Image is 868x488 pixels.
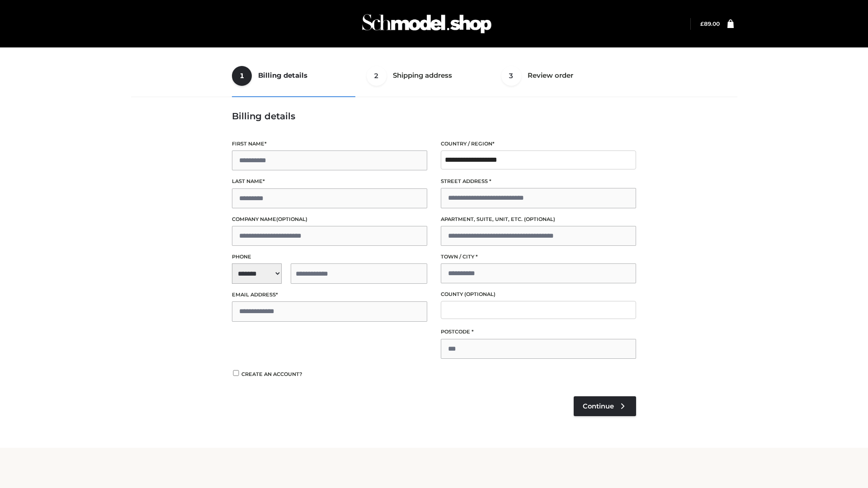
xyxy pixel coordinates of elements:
[700,20,704,27] span: £
[232,111,636,122] h3: Billing details
[700,20,720,27] bdi: 89.00
[232,215,427,224] label: Company name
[359,6,495,42] img: Schmodel Admin 964
[232,370,240,376] input: Create an account?
[276,216,307,222] span: (optional)
[524,216,555,222] span: (optional)
[700,20,720,27] a: £89.00
[232,291,427,299] label: Email address
[441,253,636,261] label: Town / City
[232,177,427,186] label: Last name
[583,402,614,410] span: Continue
[232,140,427,148] label: First name
[441,177,636,186] label: Street address
[441,215,636,224] label: Apartment, suite, unit, etc.
[232,253,427,261] label: Phone
[441,290,636,299] label: County
[441,140,636,148] label: Country / Region
[241,371,302,377] span: Create an account?
[441,328,636,336] label: Postcode
[574,396,636,416] a: Continue
[464,291,495,297] span: (optional)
